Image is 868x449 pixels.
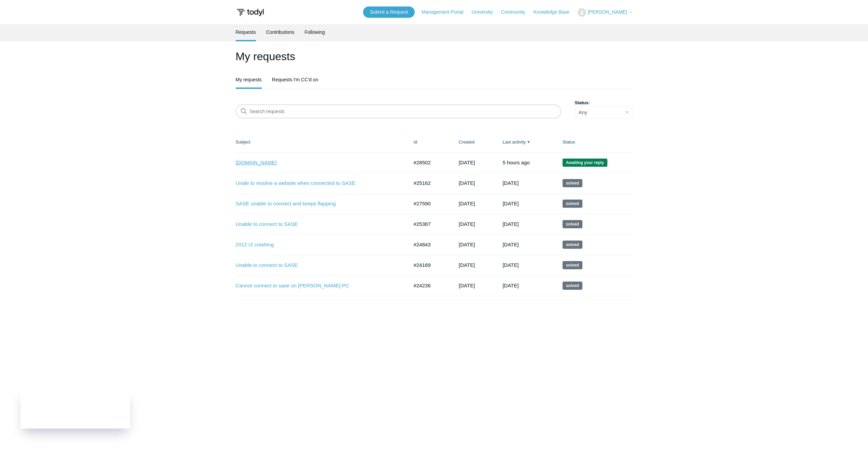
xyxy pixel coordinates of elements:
img: Todyl Support Center Help Center home page [236,6,265,19]
time: 06/08/2025, 13:02 [503,242,519,247]
span: [PERSON_NAME] [587,9,627,15]
th: Subject [236,132,407,152]
time: 05/21/2025, 09:02 [503,262,519,268]
time: 09/24/2025, 14:22 [503,180,519,186]
label: Status: [575,99,633,106]
span: This request has been solved [562,282,582,290]
td: #25387 [407,214,452,234]
th: Id [407,132,452,152]
td: #24169 [407,255,452,275]
time: 09/17/2025, 17:02 [503,201,519,206]
span: This request has been solved [562,220,582,228]
span: We are waiting for you to respond [562,159,607,167]
button: [PERSON_NAME] [578,8,632,17]
a: 2012 r2 crashing [236,241,398,249]
span: This request has been solved [562,241,582,249]
a: Community [501,9,532,16]
td: #24236 [407,275,452,296]
a: Created [459,139,475,145]
time: 04/09/2025, 16:24 [459,262,475,268]
a: Unable to connect to SASE [236,261,398,269]
a: My requests [236,72,262,87]
a: Last activity▼ [503,139,526,145]
iframe: Todyl Status [21,389,130,428]
time: 05/13/2025, 09:03 [459,242,475,247]
td: #27590 [407,193,452,214]
th: Status [556,132,633,152]
input: Search requests [236,105,561,118]
span: ▼ [527,139,530,145]
a: Following [305,24,325,40]
time: 05/05/2025, 17:02 [503,283,519,288]
a: Submit a Request [363,6,415,18]
a: Requests I'm CC'd on [272,72,318,87]
a: Cannot connect to sase on [PERSON_NAME]-PC [236,282,398,290]
a: Unale to resolve a website when connected to SASE [236,179,398,187]
time: 06/09/2025, 14:03 [459,221,475,227]
td: #24843 [407,234,452,255]
a: SASE unable to connect and keeps flapping [236,200,398,208]
a: Contributions [266,24,295,40]
time: 10/01/2025, 08:56 [503,160,530,165]
time: 06/29/2025, 15:02 [503,221,519,227]
a: [DOMAIN_NAME] [236,159,398,167]
span: This request has been solved [562,179,582,187]
span: This request has been solved [562,261,582,269]
a: Unable to connect to SASE [236,220,398,228]
time: 05/28/2025, 14:29 [459,180,475,186]
span: This request has been solved [562,200,582,208]
time: 08/21/2025, 10:32 [459,201,475,206]
a: University [471,9,499,16]
a: Management Portal [422,9,470,16]
time: 09/29/2025, 09:43 [459,160,475,165]
td: #25162 [407,173,452,193]
a: Knowledge Base [533,9,576,16]
h1: My requests [236,48,633,65]
time: 04/14/2025, 10:52 [459,283,475,288]
a: Requests [236,24,256,40]
td: #28502 [407,152,452,173]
